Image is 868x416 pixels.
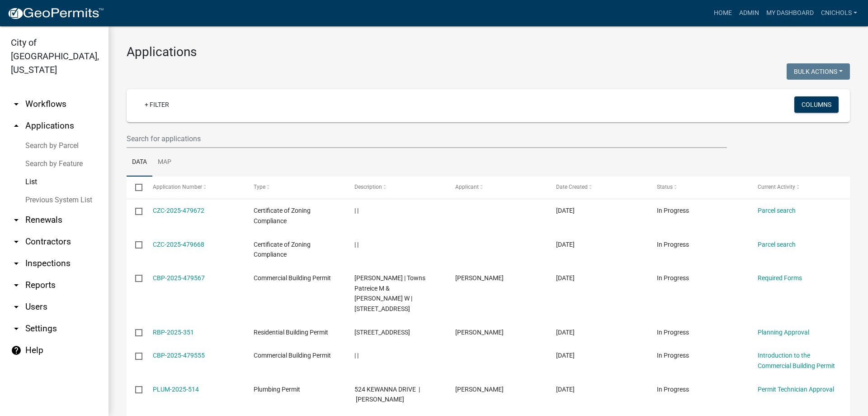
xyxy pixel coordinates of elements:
span: 3309 Acorn Lane | Lot 990 [354,329,410,336]
button: Bulk Actions [787,63,850,80]
datatable-header-cell: Type [245,177,345,198]
span: Current Activity [758,184,795,190]
a: Data [127,148,152,177]
span: Type [254,184,265,190]
span: In Progress [657,241,689,248]
i: help [11,345,22,356]
a: Home [710,5,736,22]
span: Certificate of Zoning Compliance [254,207,311,225]
span: 09/16/2025 [556,386,575,393]
datatable-header-cell: Current Activity [749,177,850,198]
span: In Progress [657,386,689,393]
i: arrow_drop_up [11,120,22,131]
span: In Progress [657,207,689,214]
span: Application Number [153,184,202,190]
a: Admin [736,5,763,22]
h3: Applications [127,44,850,60]
a: Required Forms [758,274,802,282]
span: 524 KEWANNA DRIVE | Davidson Michael Don [354,386,420,403]
a: cnichols [817,5,861,22]
span: Richard Stemler [455,386,504,393]
datatable-header-cell: Description [346,177,447,198]
a: Parcel search [758,207,796,214]
a: CZC-2025-479672 [153,207,204,214]
span: | | [354,241,359,248]
span: | | [354,352,359,359]
i: arrow_drop_down [11,215,22,225]
a: CBP-2025-479555 [153,352,205,359]
datatable-header-cell: Date Created [547,177,648,198]
span: 09/17/2025 [556,241,575,248]
datatable-header-cell: Application Number [144,177,245,198]
span: Description [354,184,382,190]
a: Map [152,148,177,177]
span: Certificate of Zoning Compliance [254,241,311,258]
span: Patriece Towns [455,274,504,282]
i: arrow_drop_down [11,280,22,291]
span: Commercial Building Permit [254,274,331,282]
span: Tom Saurey [455,329,504,336]
i: arrow_drop_down [11,301,22,312]
span: Date Created [556,184,588,190]
input: Search for applications [127,129,727,148]
span: 09/16/2025 [556,274,575,282]
i: arrow_drop_down [11,99,22,110]
a: CBP-2025-479567 [153,274,205,282]
a: PLUM-2025-514 [153,386,199,393]
span: | | [354,207,359,214]
span: In Progress [657,352,689,359]
a: Introduction to the Commercial Building Permit [758,352,835,369]
a: Permit Technician Approval [758,386,834,393]
span: Applicant [455,184,479,190]
i: arrow_drop_down [11,236,22,247]
span: Commercial Building Permit [254,352,331,359]
span: 09/16/2025 [556,329,575,336]
i: arrow_drop_down [11,323,22,334]
span: Plumbing Permit [254,386,300,393]
span: In Progress [657,274,689,282]
span: Patriece Towns | Towns Patreice M & Beauchamp Anthony W | 3509 SUN RISE CIRCLE [354,274,425,312]
a: RBP-2025-351 [153,329,194,336]
a: My Dashboard [763,5,817,22]
span: 09/17/2025 [556,207,575,214]
a: CZC-2025-479668 [153,241,204,248]
a: Planning Approval [758,329,809,336]
a: Parcel search [758,241,796,248]
span: 09/16/2025 [556,352,575,359]
i: arrow_drop_down [11,258,22,269]
datatable-header-cell: Applicant [447,177,547,198]
button: Columns [794,96,839,113]
span: Residential Building Permit [254,329,328,336]
a: + Filter [137,96,176,113]
datatable-header-cell: Status [648,177,749,198]
span: In Progress [657,329,689,336]
span: Status [657,184,673,190]
datatable-header-cell: Select [127,177,144,198]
